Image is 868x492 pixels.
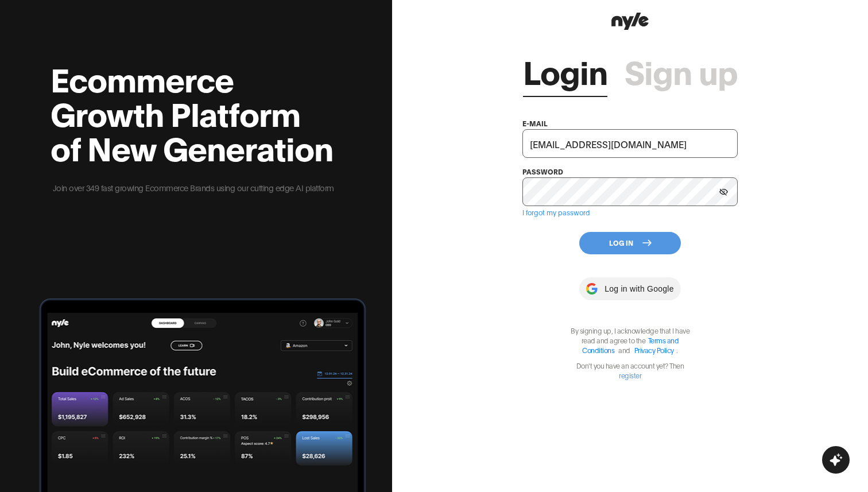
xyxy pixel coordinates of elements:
[582,336,679,354] a: Terms and Conditions
[619,371,641,379] a: register
[625,53,738,88] a: Sign up
[579,277,680,300] button: Log in with Google
[634,346,674,354] a: Privacy Policy
[51,181,336,194] p: Join over 349 fast growing Ecommerce Brands using our cutting edge AI platform
[51,61,336,164] h2: Ecommerce Growth Platform of New Generation
[523,53,607,88] a: Login
[564,326,696,355] p: By signing up, I acknowledge that I have read and agree to the .
[522,208,590,216] a: I forgot my password
[522,119,548,127] label: e-mail
[615,346,633,354] span: and
[579,232,681,254] button: Log In
[564,361,696,380] p: Don't you have an account yet? Then
[522,167,563,176] label: password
